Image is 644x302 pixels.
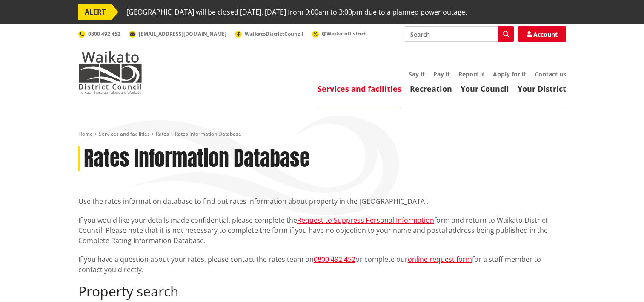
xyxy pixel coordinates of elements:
a: online request form [408,255,472,264]
a: Home [78,130,93,137]
a: [EMAIL_ADDRESS][DOMAIN_NAME] [129,30,226,38]
a: 0800 492 452 [78,30,120,38]
a: Your District [518,84,566,94]
a: Request to Suppress Personal Information [297,215,434,225]
span: [EMAIL_ADDRESS][DOMAIN_NAME] [139,30,226,38]
p: Use the rates information database to find out rates information about property in the [GEOGRAPHI... [78,196,566,206]
a: Rates [156,130,169,137]
a: Account [518,26,566,42]
a: WaikatoDistrictCouncil [235,30,303,38]
a: 0800 492 452 [314,255,355,264]
p: If you would like your details made confidential, please complete the form and return to Waikato ... [78,215,566,246]
span: 0800 492 452 [88,30,120,38]
span: WaikatoDistrictCouncil [245,30,303,38]
a: Contact us [535,70,566,78]
a: Report it [458,70,484,78]
span: Rates Information Database [175,130,241,137]
input: Search input [405,26,514,42]
h2: Property search [78,283,566,299]
a: Services and facilities [99,130,150,137]
p: If you have a question about your rates, please contact the rates team on or complete our for a s... [78,254,566,275]
span: [GEOGRAPHIC_DATA] will be closed [DATE], [DATE] from 9:00am to 3:00pm due to a planned power outage. [126,4,467,20]
a: @WaikatoDistrict [312,30,366,37]
span: @WaikatoDistrict [322,30,366,37]
a: Say it [409,70,425,78]
a: Apply for it [493,70,526,78]
a: Your Council [461,84,509,94]
span: ALERT [78,4,112,20]
img: Waikato District Council - Te Kaunihera aa Takiwaa o Waikato [78,51,142,94]
a: Recreation [410,84,452,94]
a: Services and facilities [318,84,401,94]
a: Pay it [433,70,450,78]
h1: Rates Information Database [84,146,309,171]
nav: breadcrumb [78,131,566,138]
